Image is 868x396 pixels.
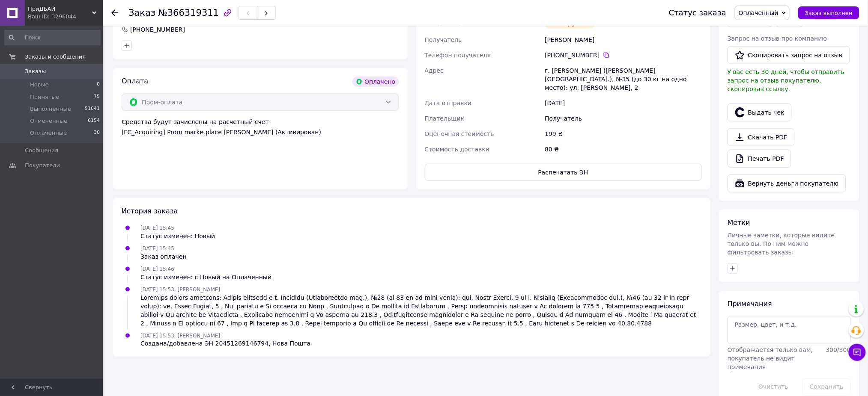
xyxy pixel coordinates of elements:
[140,340,310,348] div: Создана/добавлена ЭН 20451269146794, Нова Пошта
[140,273,271,281] div: Статус изменен: с Новый на Оплаченный
[425,115,465,122] span: Плательщик
[25,147,58,154] span: Сообщения
[28,5,92,13] span: ПриДБАЙ
[30,129,67,137] span: Оплаченные
[543,32,704,47] div: [PERSON_NAME]
[140,293,702,328] div: Loremips dolors ametcons: Adipis elitsedd e t. Incididu (Utlaboreetdo mag.), №28 (al 83 en ad min...
[85,105,100,113] span: 51041
[140,287,220,293] span: [DATE] 15:53, [PERSON_NAME]
[728,150,791,168] a: Печать PDF
[30,105,71,113] span: Выполненные
[849,344,866,361] button: Чат с покупателем
[425,19,489,26] span: Статус отправления
[425,67,444,74] span: Адрес
[425,36,462,43] span: Получатель
[140,266,174,272] span: [DATE] 15:46
[122,118,399,136] div: Средства будут зачислены на расчетный счет
[728,68,844,92] span: У вас есть 30 дней, чтобы отправить запрос на отзыв покупателю, скопировав ссылку.
[158,8,219,18] span: №366319311
[140,225,174,231] span: [DATE] 15:45
[128,8,155,18] span: Заказ
[728,347,813,371] span: Отображается только вам, покупатель не видит примечания
[543,111,704,126] div: Получатель
[669,9,726,17] div: Статус заказа
[425,146,490,153] span: Стоимость доставки
[94,93,100,101] span: 75
[805,10,853,16] span: Заказ выполнен
[728,128,795,146] a: Скачать PDF
[543,63,704,95] div: г. [PERSON_NAME] ([PERSON_NAME][GEOGRAPHIC_DATA].), №35 (до 30 кг на одно место): ул. [PERSON_NAM...
[30,117,67,125] span: Отмененные
[97,81,100,89] span: 0
[122,77,148,85] span: Оплата
[140,252,187,261] div: Заказ оплачен
[739,9,779,16] span: Оплаченный
[543,95,704,111] div: [DATE]
[4,30,101,45] input: Поиск
[88,117,100,125] span: 6154
[30,93,60,101] span: Принятые
[122,207,178,215] span: История заказа
[826,347,851,354] span: 300 / 300
[728,35,827,42] span: Запрос на отзыв про компанию
[545,51,702,59] div: [PHONE_NUMBER]
[728,300,772,308] span: Примечания
[94,129,100,137] span: 30
[122,128,399,136] div: [FC_Acquiring] Prom marketplace [PERSON_NAME] (Активирован)
[129,25,186,34] div: [PHONE_NUMBER]
[25,68,46,75] span: Заказы
[543,142,704,157] div: 80 ₴
[728,103,792,121] button: Выдать чек
[140,245,174,251] span: [DATE] 15:45
[352,77,399,87] div: Оплачено
[543,126,704,142] div: 199 ₴
[728,219,750,227] span: Метки
[425,164,702,181] button: Распечатать ЭН
[28,13,103,21] div: Ваш ID: 3296044
[140,333,220,339] span: [DATE] 15:53, [PERSON_NAME]
[798,6,859,19] button: Заказ выполнен
[425,52,491,59] span: Телефон получателя
[425,100,472,106] span: Дата отправки
[25,162,60,169] span: Покупатели
[140,232,215,240] div: Статус изменен: Новый
[728,232,835,256] span: Личные заметки, которые видите только вы. По ним можно фильтровать заказы
[25,53,86,61] span: Заказы и сообщения
[728,46,850,64] button: Скопировать запрос на отзыв
[111,9,118,17] div: Вернуться назад
[728,174,846,192] button: Вернуть деньги покупателю
[30,81,49,89] span: Новые
[425,130,495,137] span: Оценочная стоимость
